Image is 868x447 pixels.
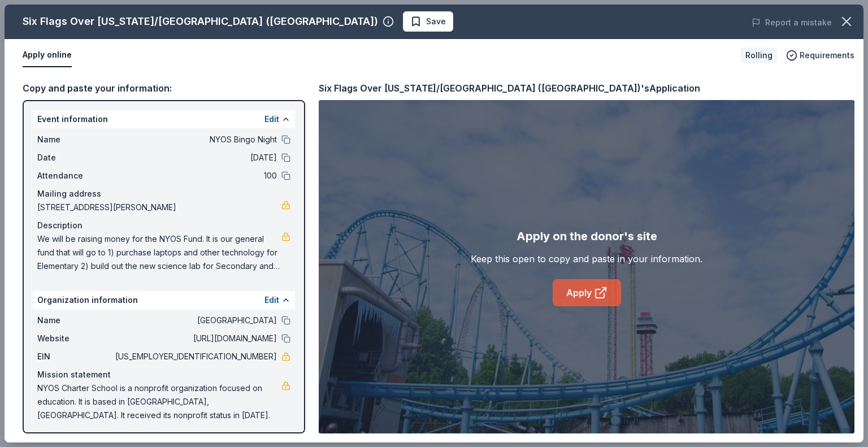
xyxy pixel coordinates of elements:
button: Save [403,11,453,32]
button: Report a mistake [752,16,832,29]
div: Six Flags Over [US_STATE]/[GEOGRAPHIC_DATA] ([GEOGRAPHIC_DATA]) [23,12,378,31]
span: NYOS Bingo Night [113,133,277,146]
span: EIN [37,350,113,363]
span: [GEOGRAPHIC_DATA] [113,314,277,327]
span: Save [426,15,446,28]
span: [DATE] [113,151,277,164]
div: Apply on the donor's site [517,227,657,245]
div: Rolling [741,47,777,63]
div: Mailing address [37,187,290,201]
span: 100 [113,169,277,183]
div: Organization information [33,291,295,309]
div: Copy and paste your information: [23,81,305,96]
div: Description [37,219,290,232]
a: Apply [553,279,621,306]
span: Requirements [800,49,854,62]
span: Name [37,314,113,327]
span: NYOS Charter School is a nonprofit organization focused on education. It is based in [GEOGRAPHIC_... [37,381,281,422]
span: Attendance [37,169,113,183]
span: We will be raising money for the NYOS Fund. It is our general fund that will go to 1) purchase la... [37,232,281,273]
button: Requirements [786,49,854,62]
div: Mission statement [37,368,290,381]
span: Name [37,133,113,146]
span: [US_EMPLOYER_IDENTIFICATION_NUMBER] [113,350,277,363]
button: Apply online [23,44,72,67]
button: Edit [264,112,279,126]
button: Edit [264,293,279,307]
div: Keep this open to copy and paste in your information. [471,252,702,266]
div: Six Flags Over [US_STATE]/[GEOGRAPHIC_DATA] ([GEOGRAPHIC_DATA])'s Application [319,81,700,96]
span: Date [37,151,113,164]
span: Website [37,332,113,345]
div: Event information [33,110,295,128]
span: [STREET_ADDRESS][PERSON_NAME] [37,201,281,214]
span: [URL][DOMAIN_NAME] [113,332,277,345]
